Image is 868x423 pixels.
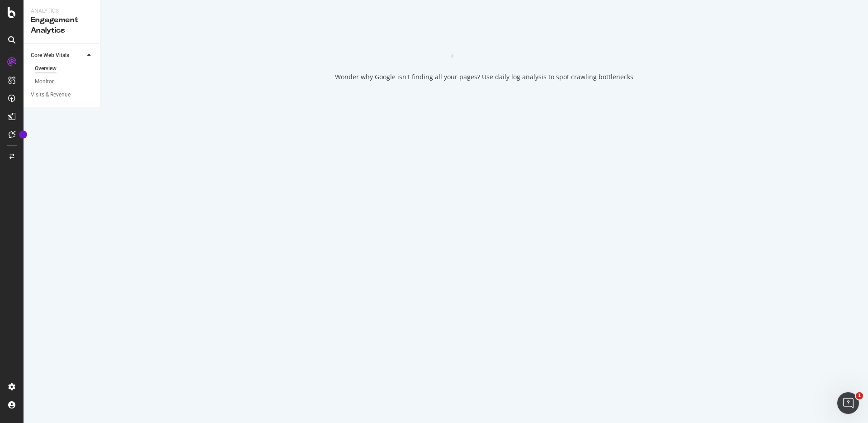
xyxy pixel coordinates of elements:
div: animation [452,25,517,58]
div: Core Web Vitals [31,51,69,60]
div: Overview [35,64,57,73]
div: Visits & Revenue [31,90,71,100]
a: Monitor [35,77,94,87]
span: 1 [856,392,863,399]
div: Tooltip anchor [19,130,27,139]
a: Visits & Revenue [31,90,94,100]
div: Analytics [31,7,93,15]
a: Core Web Vitals [31,51,85,60]
a: Overview [35,64,94,73]
div: Monitor [35,77,54,87]
iframe: Intercom live chat [837,392,859,414]
div: Engagement Analytics [31,15,93,36]
div: Wonder why Google isn't finding all your pages? Use daily log analysis to spot crawling bottlenecks [335,72,633,82]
